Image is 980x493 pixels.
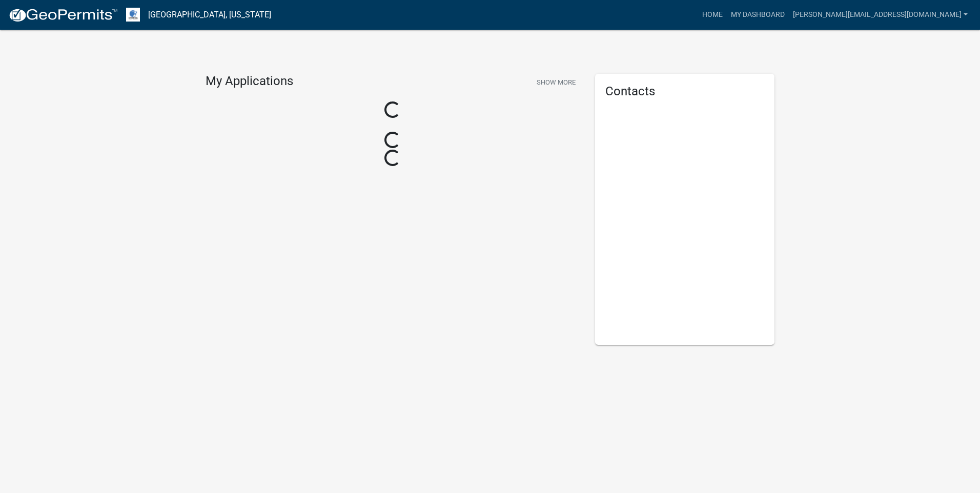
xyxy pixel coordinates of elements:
[126,8,140,22] img: Otter Tail County, Minnesota
[727,5,789,25] a: My Dashboard
[789,5,972,25] a: [PERSON_NAME][EMAIL_ADDRESS][DOMAIN_NAME]
[605,84,764,99] h5: Contacts
[533,74,580,91] button: Show More
[148,6,271,24] a: [GEOGRAPHIC_DATA], [US_STATE]
[698,5,727,25] a: Home
[206,74,293,89] h4: My Applications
